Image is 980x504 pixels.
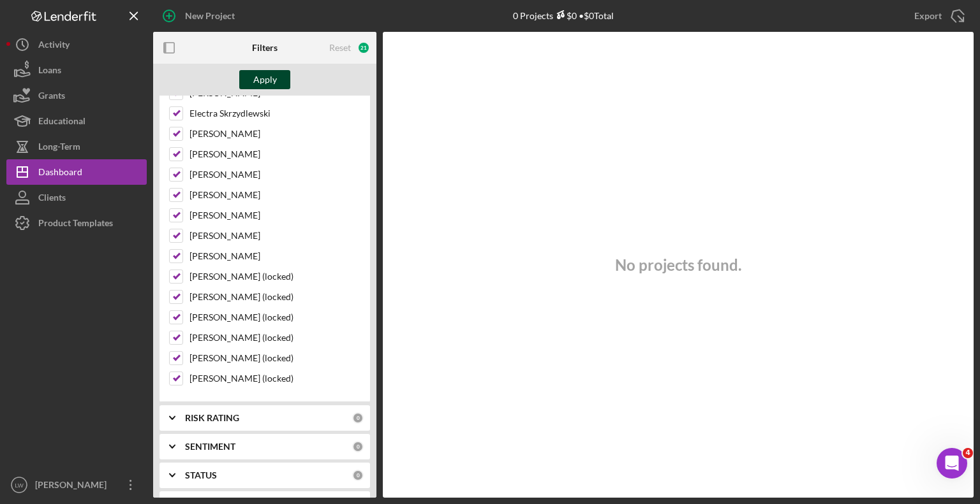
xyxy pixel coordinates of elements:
div: Reset [329,43,351,53]
button: Dashboard [6,159,147,185]
div: Long-Term [38,134,80,162]
label: [PERSON_NAME] (locked) [189,372,360,385]
label: Electra Skrzydlewski [189,107,360,120]
button: Apply [239,70,290,89]
div: 21 [357,41,370,54]
div: Grants [38,83,65,112]
button: Clients [6,185,147,210]
button: Grants [6,83,147,108]
button: New Project [153,3,248,29]
label: [PERSON_NAME] (locked) [189,311,360,324]
button: Activity [6,32,147,57]
button: Product Templates [6,210,147,236]
div: 0 [352,412,364,424]
div: [PERSON_NAME] [32,472,115,501]
div: Clients [38,185,66,213]
span: 4 [963,448,973,458]
label: [PERSON_NAME] [189,250,360,263]
div: 0 [352,470,364,481]
div: Activity [38,32,70,61]
button: Educational [6,108,147,134]
div: Educational [38,108,85,137]
label: [PERSON_NAME] (locked) [189,352,360,364]
text: LW [15,482,24,489]
label: [PERSON_NAME] (locked) [189,291,360,303]
label: [PERSON_NAME] (locked) [189,331,360,344]
div: 0 [352,441,364,452]
h3: No projects found. [615,256,741,274]
b: SENTIMENT [185,442,235,452]
div: Product Templates [38,210,113,239]
button: Loans [6,57,147,83]
label: [PERSON_NAME] [189,127,360,140]
label: [PERSON_NAME] [189,189,360,201]
div: $0 [553,10,577,21]
iframe: Intercom live chat [937,448,967,479]
label: [PERSON_NAME] (locked) [189,270,360,283]
div: Loans [38,57,61,86]
button: LW[PERSON_NAME] [6,472,147,498]
div: Apply [253,70,277,89]
div: New Project [185,3,235,29]
label: [PERSON_NAME] [189,229,360,242]
label: [PERSON_NAME] [189,148,360,161]
label: [PERSON_NAME] [189,209,360,222]
button: Export [902,3,974,29]
b: STATUS [185,470,217,480]
label: [PERSON_NAME] [189,168,360,181]
b: Filters [252,43,278,53]
div: Export [914,3,942,29]
div: 0 Projects • $0 Total [513,10,614,21]
b: RISK RATING [185,413,239,423]
button: Long-Term [6,134,147,159]
div: Dashboard [38,159,82,188]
